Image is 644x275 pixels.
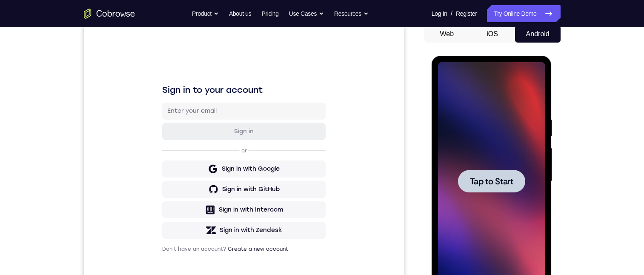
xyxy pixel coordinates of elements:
button: Tap to Start [26,114,94,137]
button: Use Cases [289,5,324,22]
p: Don't have an account? [78,220,242,227]
a: Create a new account [144,221,204,226]
div: Sign in with Intercom [135,180,199,189]
span: Tap to Start [38,121,82,130]
a: About us [229,5,251,22]
span: / [451,9,452,19]
button: Sign in with Google [78,135,242,152]
a: Pricing [261,5,278,22]
a: Try Online Demo [487,5,560,22]
button: Sign in with GitHub [78,155,242,172]
button: Product [192,5,219,22]
button: Web [424,26,470,43]
a: Register [456,5,477,22]
p: or [156,122,165,129]
button: Resources [334,5,369,22]
div: Sign in with Zendesk [136,201,198,209]
a: Log In [432,5,447,22]
div: Sign in with GitHub [138,160,196,168]
button: Sign in with Zendesk [78,196,242,213]
div: Sign in with Google [138,139,196,148]
button: Sign in with Intercom [78,176,242,193]
a: Go to the home page [84,9,135,19]
button: Android [515,26,561,43]
button: iOS [469,26,515,43]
